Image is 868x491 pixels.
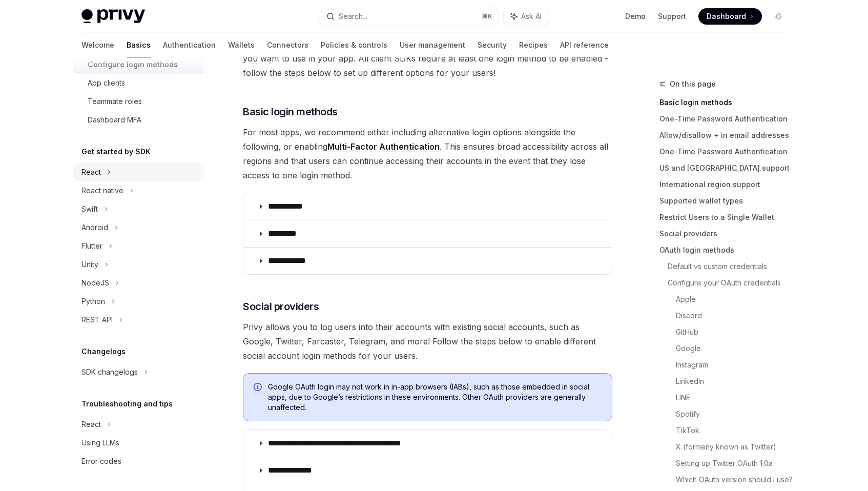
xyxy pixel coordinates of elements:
h5: Changelogs [81,345,126,358]
div: Using LLMs [81,437,119,449]
a: Authentication [163,33,216,57]
a: OAuth login methods [659,242,795,258]
a: LINE [676,390,795,406]
span: Dashboard [707,11,746,22]
button: Ask AI [504,7,549,26]
span: Social providers [243,299,319,314]
a: One-Time Password Authentication [659,111,795,127]
span: If you plan on using Privy for user onboarding, you’ll need to configure the login methods you wa... [243,37,612,80]
span: Google OAuth login may not work in in-app browsers (IABs), such as those embedded in social apps,... [268,382,602,413]
div: Error codes [81,455,121,467]
div: React [81,418,101,431]
a: Welcome [81,33,114,57]
a: User management [400,33,465,57]
a: Spotify [676,406,795,422]
a: Basic login methods [659,94,795,111]
a: Demo [625,11,646,22]
div: Dashboard MFA [88,114,141,126]
div: NodeJS [81,277,109,289]
a: Supported wallet types [659,193,795,209]
span: Ask AI [521,11,542,22]
a: Recipes [519,33,548,57]
a: Restrict Users to a Single Wallet [659,209,795,226]
a: One-Time Password Authentication [659,144,795,160]
svg: Info [254,383,264,393]
a: Multi-Factor Authentication [327,141,440,152]
div: App clients [88,77,125,89]
div: React [81,166,101,178]
a: Allow/disallow + in email addresses [659,127,795,144]
a: Default vs custom credentials [668,258,795,275]
a: Policies & controls [321,33,387,57]
div: REST API [81,314,113,326]
a: Which OAuth version should I use? [676,472,795,488]
a: Wallets [228,33,255,57]
a: Dashboard [698,8,762,25]
a: Using LLMs [73,434,204,452]
a: Social providers [659,226,795,242]
button: Search...⌘K [319,7,499,26]
a: LinkedIn [676,373,795,390]
a: API reference [560,33,609,57]
span: Basic login methods [243,105,338,119]
a: Google [676,340,795,357]
button: Toggle dark mode [770,8,787,25]
a: Security [478,33,507,57]
div: SDK changelogs [81,366,138,378]
div: Flutter [81,240,102,252]
a: Discord [676,308,795,324]
a: Dashboard MFA [73,111,204,129]
img: light logo [81,9,145,24]
div: Unity [81,258,98,271]
div: Python [81,295,105,308]
a: App clients [73,74,204,92]
div: Teammate roles [88,95,142,108]
div: Search... [339,10,367,23]
span: For most apps, we recommend either including alternative login options alongside the following, o... [243,125,612,182]
a: Configure your OAuth credentials [668,275,795,291]
div: Swift [81,203,98,215]
a: Support [658,11,686,22]
a: TikTok [676,422,795,439]
a: Teammate roles [73,92,204,111]
span: On this page [670,78,716,90]
a: Instagram [676,357,795,373]
a: Error codes [73,452,204,470]
a: Connectors [267,33,308,57]
div: Android [81,221,108,234]
a: X (formerly known as Twitter) [676,439,795,455]
a: International region support [659,176,795,193]
h5: Get started by SDK [81,146,151,158]
a: Setting up Twitter OAuth 1.0a [676,455,795,472]
a: Basics [127,33,151,57]
h5: Troubleshooting and tips [81,398,173,410]
a: US and [GEOGRAPHIC_DATA] support [659,160,795,176]
span: ⌘ K [482,12,492,21]
a: Apple [676,291,795,308]
a: GitHub [676,324,795,340]
span: Privy allows you to log users into their accounts with existing social accounts, such as Google, ... [243,320,612,363]
div: React native [81,185,123,197]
